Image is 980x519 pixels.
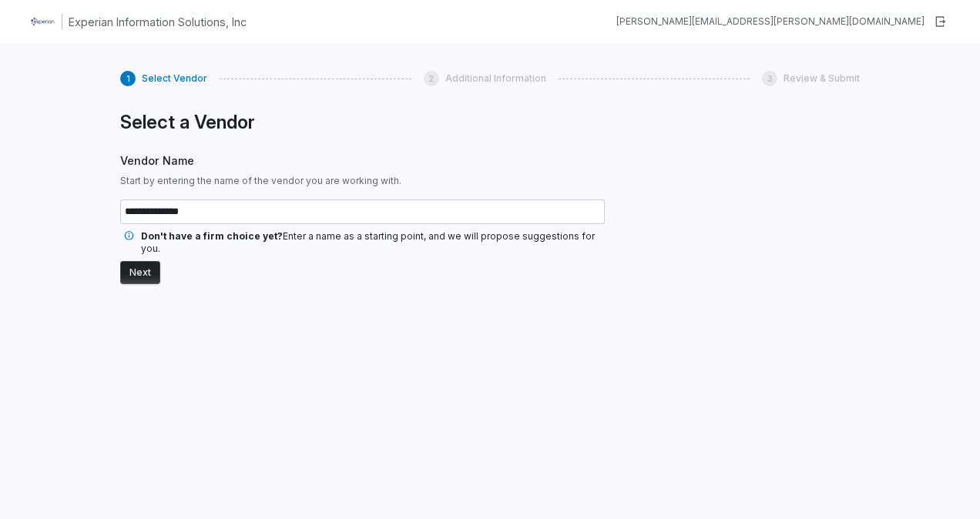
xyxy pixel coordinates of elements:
h1: Select a Vendor [120,111,605,134]
span: Additional Information [445,72,546,85]
span: Review & Submit [784,72,860,85]
span: Enter a name as a starting point, and we will propose suggestions for you. [141,230,595,254]
button: Next [120,261,160,284]
span: Vendor Name [120,152,605,169]
span: Don't have a firm choice yet? [141,230,283,242]
div: [PERSON_NAME][EMAIL_ADDRESS][PERSON_NAME][DOMAIN_NAME] [616,15,925,28]
span: Start by entering the name of the vendor you are working with. [120,175,605,187]
div: 2 [424,71,439,86]
div: 3 [762,71,777,86]
span: Select Vendor [142,72,207,85]
div: 1 [120,71,136,86]
h1: Experian Information Solutions, Inc [69,14,247,30]
img: Clerk Logo [31,9,55,34]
